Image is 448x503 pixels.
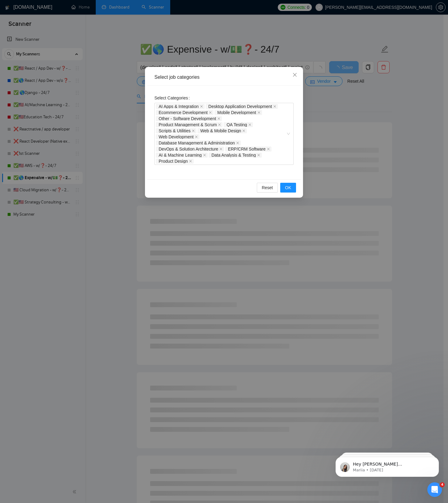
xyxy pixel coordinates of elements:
span: close [217,117,220,120]
span: close [242,129,245,132]
iframe: Intercom live chat [427,482,442,497]
span: Data Analysis & Testing [212,153,256,157]
span: QA Testing [224,122,253,127]
span: Ecommerce Development [159,110,208,115]
span: AI & Machine Learning [156,153,208,158]
span: ERP/CRM Software [228,147,266,151]
span: Scripts & Utilities [156,128,196,133]
button: Reset [257,183,278,193]
span: Hey [PERSON_NAME][EMAIL_ADDRESS][DOMAIN_NAME], Do you want to learn how to integrate GigRadar wit... [26,18,105,144]
span: close [218,123,221,126]
span: Other - Software Development [156,116,222,121]
span: close [267,147,270,151]
span: close [195,135,198,138]
span: Web Development [156,134,199,139]
iframe: Intercom notifications message [326,444,448,487]
span: close [257,154,260,157]
span: Other - Software Development [159,116,216,121]
p: Message from Mariia, sent 7w ago [26,23,105,29]
span: OK [285,184,291,191]
span: Scripts & Utilities [159,129,191,133]
span: close [273,105,276,108]
span: Product Design [159,159,188,163]
span: Product Management & Scrum [156,122,222,127]
span: Desktop Application Development [206,104,278,109]
span: Desktop Application Development [208,104,272,109]
span: close [209,111,212,114]
span: Database Management & Administration [156,140,241,145]
span: AI Apps & Integration [159,104,199,109]
span: close [189,160,192,163]
span: Web Development [159,135,194,139]
span: QA Testing [226,123,247,127]
div: Select job categories [154,74,294,81]
span: close [200,105,203,108]
span: close [248,123,251,126]
span: close [203,154,206,157]
span: Data Analysis & Testing [209,153,262,158]
span: Database Management & Administration [159,141,235,145]
button: Close [287,67,303,83]
span: close [219,147,222,151]
span: close [192,129,195,132]
span: Web & Mobile Design [200,129,241,133]
span: Web & Mobile Design [198,128,247,133]
span: ERP/CRM Software [225,147,271,151]
span: Reset [262,184,273,191]
span: AI & Machine Learning [159,153,202,157]
span: Mobile Development [217,110,256,115]
span: Product Management & Scrum [159,123,217,127]
span: Ecommerce Development [156,110,213,115]
span: close [292,72,297,77]
span: close [236,141,239,144]
span: DevOps & Solution Architecture [159,147,218,151]
button: OK [280,183,296,193]
span: Mobile Development [215,110,262,115]
label: Select Categories [154,93,192,103]
span: DevOps & Solution Architecture [156,147,224,151]
span: close [257,111,260,114]
span: Product Design [156,159,194,164]
span: AI Apps & Integration [156,104,205,109]
span: 4 [440,482,445,487]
